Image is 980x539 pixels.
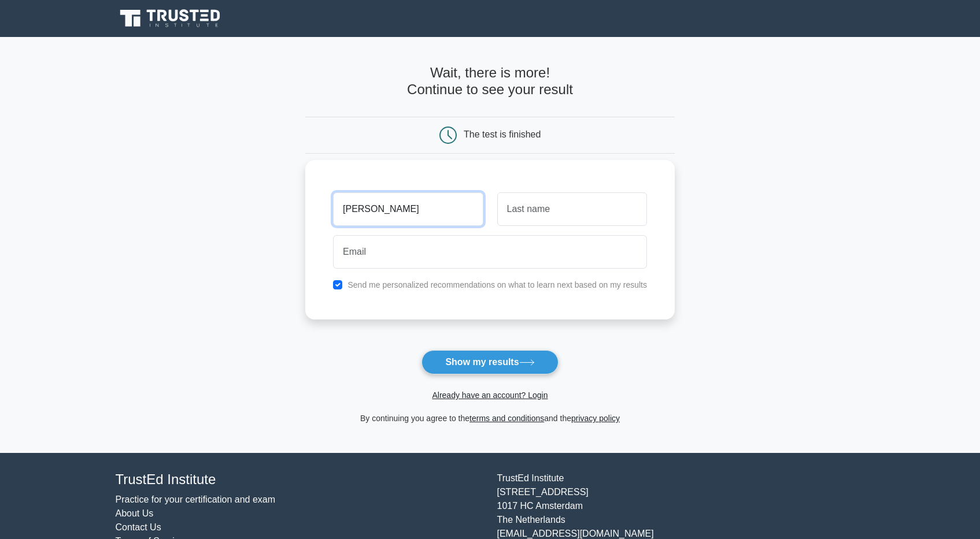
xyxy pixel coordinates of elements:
[333,235,647,269] input: Email
[116,522,161,532] a: Contact Us
[469,414,544,423] a: terms and conditions
[421,350,558,374] button: Show my results
[464,129,541,139] div: The test is finished
[116,471,483,488] h4: TrustEd Institute
[116,495,276,504] a: Practice for your certification and exam
[116,508,154,518] a: About Us
[432,391,548,400] a: Already have an account? Login
[497,192,647,226] input: Last name
[571,414,620,423] a: privacy policy
[298,411,682,425] div: By continuing you agree to the and the
[305,65,675,98] h4: Wait, there is more! Continue to see your result
[347,280,647,289] label: Send me personalized recommendations on what to learn next based on my results
[333,192,483,226] input: First name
